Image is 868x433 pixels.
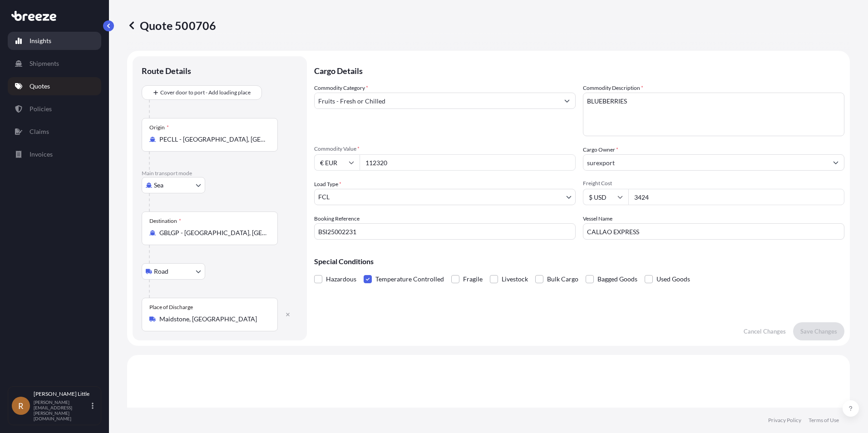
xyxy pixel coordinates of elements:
span: Temperature Controlled [375,272,444,286]
input: Origin [159,135,266,144]
a: Policies [8,100,101,118]
span: Used Goods [656,272,690,286]
label: Commodity Category [314,84,368,93]
p: Invoices [30,150,53,159]
input: Enter name [583,223,844,240]
div: Place of Discharge [149,304,193,311]
span: Bagged Goods [597,272,637,286]
p: Insights [30,36,51,45]
button: Show suggestions [559,93,575,109]
button: Select transport [142,177,205,193]
input: Select a commodity type [315,93,559,109]
span: Sea [154,181,163,190]
input: Your internal reference [314,223,576,240]
a: Quotes [8,77,101,95]
p: Quotes [30,82,50,91]
p: Policies [30,104,52,113]
span: Freight Cost [583,180,844,187]
span: Bulk Cargo [547,272,578,286]
span: FCL [318,192,330,202]
button: FCL [314,189,576,205]
p: Route Details [142,65,191,76]
span: Fragile [463,272,483,286]
label: Commodity Description [583,84,643,93]
div: Origin [149,124,169,131]
a: Invoices [8,145,101,163]
p: Main transport mode [142,170,298,177]
p: Claims [30,127,49,136]
input: Destination [159,228,266,237]
p: [PERSON_NAME] Little [34,390,90,398]
a: Privacy Policy [768,417,801,424]
a: Shipments [8,54,101,73]
button: Cancel Changes [736,322,793,340]
a: Claims [8,123,101,141]
input: Full name [583,154,828,171]
span: Commodity Value [314,145,576,153]
textarea: BLUEBERRIES [583,93,844,136]
input: Place of Discharge [159,315,266,324]
p: Special Conditions [314,258,844,265]
span: Cover door to port - Add loading place [160,88,251,97]
button: Cover door to port - Add loading place [142,85,262,100]
p: Cancel Changes [744,327,786,336]
span: R [18,401,24,410]
p: Shipments [30,59,59,68]
p: [PERSON_NAME][EMAIL_ADDRESS][PERSON_NAME][DOMAIN_NAME] [34,399,90,421]
p: Cargo Details [314,56,844,84]
p: Quote 500706 [127,18,216,33]
a: Insights [8,32,101,50]
input: Enter amount [628,189,844,205]
button: Show suggestions [828,154,844,171]
span: Load Type [314,180,341,189]
div: Destination [149,217,181,225]
button: Select transport [142,263,205,280]
button: Save Changes [793,322,844,340]
input: Type amount [360,154,576,171]
a: Terms of Use [809,417,839,424]
span: Hazardous [326,272,356,286]
span: Road [154,267,168,276]
span: Livestock [502,272,528,286]
label: Vessel Name [583,214,612,223]
label: Booking Reference [314,214,360,223]
label: Cargo Owner [583,145,618,154]
p: Save Changes [800,327,837,336]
